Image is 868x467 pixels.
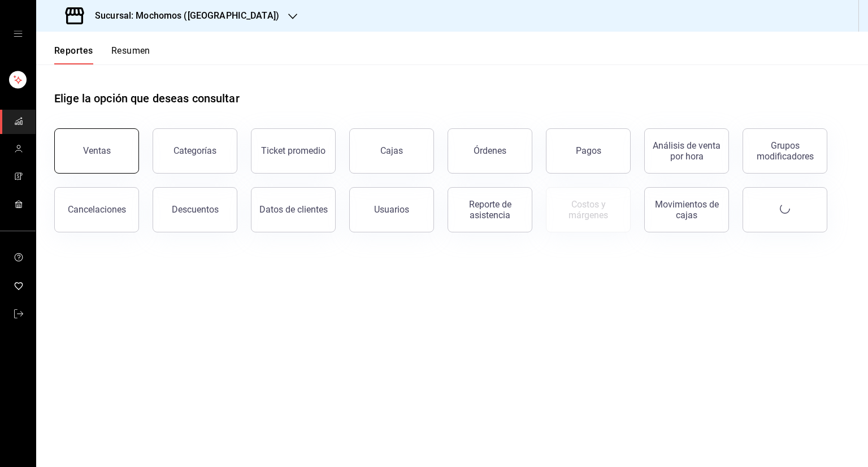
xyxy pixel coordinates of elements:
div: Descuentos [172,204,219,215]
button: Ventas [54,128,139,174]
h1: Elige la opción que deseas consultar [54,90,240,107]
div: Cajas [380,145,403,156]
div: Datos de clientes [259,204,328,215]
div: Usuarios [374,204,409,215]
div: Análisis de venta por hora [652,140,722,162]
button: Grupos modificadores [743,128,827,174]
div: Costos y márgenes [553,199,623,220]
button: Órdenes [448,128,532,174]
button: Contrata inventarios para ver este reporte [546,187,631,232]
button: Análisis de venta por hora [644,128,729,174]
button: Pagos [546,128,631,174]
button: Movimientos de cajas [644,187,729,232]
button: Reporte de asistencia [448,187,532,232]
div: Ventas [83,145,111,156]
button: Usuarios [349,187,434,232]
button: open drawer [14,29,23,38]
button: Ticket promedio [251,128,336,174]
button: Reportes [54,45,93,64]
div: Movimientos de cajas [652,199,722,220]
div: Categorías [173,145,216,156]
button: Categorías [153,128,237,174]
button: Resumen [111,45,150,64]
div: Reporte de asistencia [455,199,525,220]
div: navigation tabs [54,45,150,64]
div: Cancelaciones [68,204,126,215]
button: Cancelaciones [54,187,139,232]
button: Cajas [349,128,434,174]
h3: Sucursal: Mochomos ([GEOGRAPHIC_DATA]) [86,9,279,23]
button: Datos de clientes [251,187,336,232]
div: Pagos [576,145,601,156]
button: Descuentos [153,187,237,232]
div: Ticket promedio [261,145,325,156]
div: Grupos modificadores [750,140,820,162]
div: Órdenes [474,145,506,156]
